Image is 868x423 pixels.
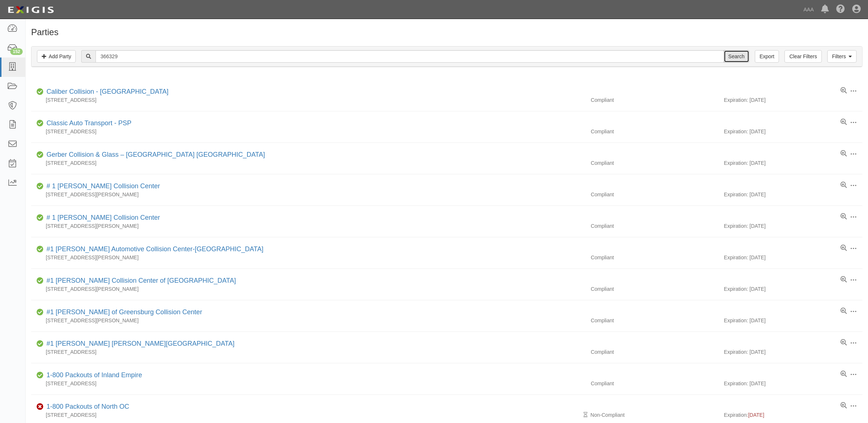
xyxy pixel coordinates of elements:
[37,373,44,378] i: Compliant
[585,254,724,261] div: Compliant
[585,411,724,419] div: Non-Compliant
[46,403,129,410] a: 1-800 Packouts of North OC
[585,96,724,104] div: Compliant
[724,159,863,167] div: Expiration: [DATE]
[5,3,56,16] img: logo-5460c22ac91f19d4615b14bd174203de0afe785f0fc80cf4dbbc73dc1793850b.png
[724,128,863,135] div: Expiration: [DATE]
[31,128,585,135] div: [STREET_ADDRESS]
[46,245,264,253] a: #1 [PERSON_NAME] Automotive Collision Center-[GEOGRAPHIC_DATA]
[585,285,724,293] div: Compliant
[841,308,847,315] a: View results summary
[585,348,724,356] div: Compliant
[585,191,724,198] div: Compliant
[31,254,585,261] div: [STREET_ADDRESS][PERSON_NAME]
[585,380,724,387] div: Compliant
[46,88,168,95] a: Caliber Collision - [GEOGRAPHIC_DATA]
[585,317,724,324] div: Compliant
[46,308,202,316] a: #1 [PERSON_NAME] of Greensburg Collision Center
[44,213,160,223] div: # 1 Cochran Collision Center
[724,191,863,198] div: Expiration: [DATE]
[44,276,236,286] div: #1 Cochran Collision Center of Greensburg
[724,254,863,261] div: Expiration: [DATE]
[37,310,44,315] i: Compliant
[46,151,265,158] a: Gerber Collision & Glass – [GEOGRAPHIC_DATA] [GEOGRAPHIC_DATA]
[841,87,847,94] a: View results summary
[37,247,44,252] i: Compliant
[37,278,44,283] i: Compliant
[37,89,44,94] i: Compliant
[724,50,749,63] input: Search
[44,150,265,160] div: Gerber Collision & Glass – Houston Brighton
[724,317,863,324] div: Expiration: [DATE]
[841,402,847,409] a: View results summary
[44,308,202,317] div: #1 Cochran of Greensburg Collision Center
[841,213,847,220] a: View results summary
[46,277,236,284] a: #1 [PERSON_NAME] Collision Center of [GEOGRAPHIC_DATA]
[800,2,817,17] a: AAA
[785,50,822,63] a: Clear Filters
[31,317,585,324] div: [STREET_ADDRESS][PERSON_NAME]
[37,184,44,189] i: Compliant
[841,371,847,378] a: View results summary
[827,50,857,63] a: Filters
[31,191,585,198] div: [STREET_ADDRESS][PERSON_NAME]
[31,222,585,230] div: [STREET_ADDRESS][PERSON_NAME]
[724,222,863,230] div: Expiration: [DATE]
[96,50,724,63] input: Search
[31,380,585,387] div: [STREET_ADDRESS]
[724,285,863,293] div: Expiration: [DATE]
[31,27,863,37] h1: Parties
[46,214,160,221] a: # 1 [PERSON_NAME] Collision Center
[841,119,847,126] a: View results summary
[724,96,863,104] div: Expiration: [DATE]
[748,412,764,418] span: [DATE]
[37,215,44,220] i: Compliant
[836,5,845,14] i: Help Center - Complianz
[37,50,76,63] a: Add Party
[44,245,264,254] div: #1 Cochran Automotive Collision Center-Monroeville
[585,128,724,135] div: Compliant
[31,96,585,104] div: [STREET_ADDRESS]
[724,411,863,419] div: Expiration:
[37,121,44,126] i: Compliant
[10,48,23,55] div: 152
[37,152,44,157] i: Compliant
[724,348,863,356] div: Expiration: [DATE]
[755,50,779,63] a: Export
[44,339,234,349] div: #1 Cochran Robinson Township
[841,276,847,283] a: View results summary
[841,245,847,252] a: View results summary
[841,150,847,157] a: View results summary
[37,404,44,409] i: Non-Compliant
[44,87,168,97] div: Caliber Collision - Gainesville
[46,119,131,127] a: Classic Auto Transport - PSP
[44,182,160,191] div: # 1 Cochran Collision Center
[585,159,724,167] div: Compliant
[31,348,585,356] div: [STREET_ADDRESS]
[584,412,588,418] i: Pending Review
[44,119,131,128] div: Classic Auto Transport - PSP
[585,222,724,230] div: Compliant
[44,371,142,380] div: 1-800 Packouts of Inland Empire
[46,182,160,190] a: # 1 [PERSON_NAME] Collision Center
[46,371,142,379] a: 1-800 Packouts of Inland Empire
[31,411,585,419] div: [STREET_ADDRESS]
[841,339,847,346] a: View results summary
[31,285,585,293] div: [STREET_ADDRESS][PERSON_NAME]
[37,341,44,346] i: Compliant
[31,159,585,167] div: [STREET_ADDRESS]
[46,340,234,347] a: #1 [PERSON_NAME] [PERSON_NAME][GEOGRAPHIC_DATA]
[724,380,863,387] div: Expiration: [DATE]
[44,402,129,412] div: 1-800 Packouts of North OC
[841,182,847,189] a: View results summary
